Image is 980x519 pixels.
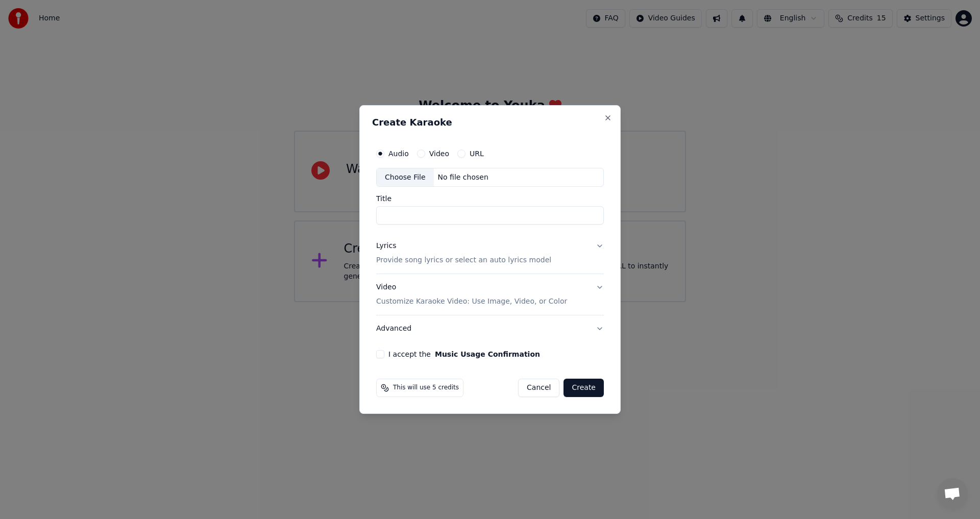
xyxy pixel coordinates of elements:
label: Audio [388,150,409,157]
h2: Create Karaoke [372,118,608,127]
label: Video [429,150,449,157]
button: Cancel [518,379,559,397]
div: Choose File [377,168,434,187]
button: LyricsProvide song lyrics or select an auto lyrics model [376,233,604,274]
button: I accept the [435,351,540,358]
p: Provide song lyrics or select an auto lyrics model [376,256,551,266]
button: VideoCustomize Karaoke Video: Use Image, Video, or Color [376,275,604,315]
div: Lyrics [376,241,396,252]
button: Advanced [376,315,604,342]
label: I accept the [388,351,540,358]
label: URL [470,150,484,157]
button: Create [563,379,604,397]
p: Customize Karaoke Video: Use Image, Video, or Color [376,296,567,307]
div: Video [376,283,567,307]
div: No file chosen [434,172,493,183]
label: Title [376,195,604,203]
span: This will use 5 credits [393,384,459,392]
